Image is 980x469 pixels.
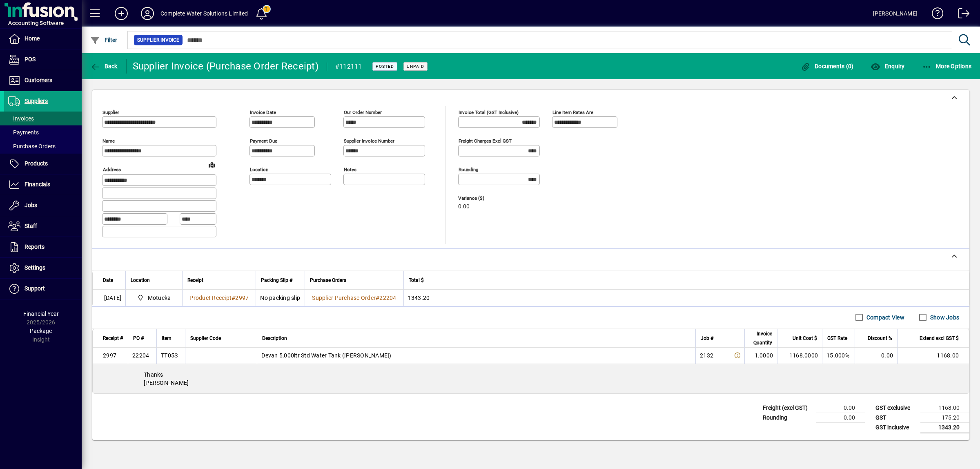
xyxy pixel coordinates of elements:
span: Products [24,160,48,167]
span: Receipt # [103,334,123,343]
mat-label: Our order number [344,109,382,115]
td: 2997 [93,348,128,364]
a: View on map [205,158,218,171]
app-page-header-button: Back [82,59,127,74]
button: Filter [88,33,120,47]
button: More Options [920,59,974,74]
span: Purchase Orders [8,143,56,150]
mat-label: Freight charges excl GST [459,138,512,144]
a: Products [4,154,82,174]
span: Extend excl GST $ [920,334,959,343]
span: Item [162,334,171,343]
td: 0.00 [816,403,865,413]
td: 1168.00 [920,403,969,413]
span: Enquiry [871,63,904,69]
span: Location [131,276,150,285]
span: Packing Slip # [261,276,292,285]
span: Payments [8,129,39,136]
a: Logout [952,2,970,28]
button: Back [88,59,120,74]
a: Payments [4,125,82,139]
td: 1168.0000 [777,348,822,364]
span: Posted [376,64,394,69]
mat-label: Payment due [250,138,277,144]
mat-label: Rounding [459,167,478,172]
span: # [376,295,379,301]
span: # [232,295,235,301]
a: Settings [4,258,82,278]
span: Support [24,285,45,292]
a: Product Receipt#2997 [187,293,252,302]
mat-label: Notes [344,167,356,172]
td: 0.00 [855,348,897,364]
td: GST inclusive [871,422,920,433]
span: Invoices [8,115,34,122]
button: Documents (0) [799,59,856,74]
a: Purchase Orders [4,139,82,153]
mat-label: Name [102,138,115,144]
td: 1343.20 [920,422,969,433]
span: Unpaid [407,64,424,69]
div: #112111 [335,60,362,73]
span: Suppliers [24,98,48,104]
td: 1168.00 [897,348,969,364]
span: Motueka [134,293,174,303]
a: Support [4,279,82,299]
a: Staff [4,216,82,237]
div: Supplier Invoice (Purchase Order Receipt) [133,60,318,73]
td: 175.20 [920,413,969,422]
span: Unit Cost $ [793,334,817,343]
span: Motueka [148,294,171,302]
div: [PERSON_NAME] [873,7,918,20]
td: 15.000% [822,348,855,364]
a: Knowledge Base [926,2,944,28]
span: 2132 [700,351,713,360]
div: Date [103,276,120,285]
span: Invoice Quantity [750,329,772,347]
span: POS [24,56,36,63]
span: GST Rate [827,334,847,343]
span: Supplier Purchase Order [312,295,376,301]
mat-label: Supplier invoice number [344,138,394,144]
span: Discount % [868,334,892,343]
span: 2997 [235,295,249,301]
span: Date [103,276,113,285]
div: Packing Slip # [261,276,300,285]
span: More Options [922,63,972,69]
td: No packing slip [256,290,305,306]
a: Home [4,29,82,49]
div: Complete Water Solutions Limited [160,7,248,20]
a: Reports [4,237,82,257]
button: Add [108,6,134,21]
span: Filter [90,37,118,43]
div: Receipt [187,276,251,285]
span: Supplier Code [190,334,221,343]
td: 0.00 [816,413,865,422]
mat-label: Location [250,167,268,172]
a: POS [4,49,82,70]
span: Back [90,63,118,69]
td: GST exclusive [871,403,920,413]
span: Jobs [24,202,37,208]
span: Description [262,334,287,343]
label: Show Jobs [929,313,959,322]
mat-label: Line item rates are [552,109,593,115]
div: TT05S [161,351,178,360]
span: Purchase Orders [310,276,346,285]
td: GST [871,413,920,422]
td: Devan 5,000ltr Std Water Tank ([PERSON_NAME]) [257,348,695,364]
button: Profile [134,6,160,21]
button: Enquiry [869,59,906,74]
span: Financials [24,181,50,188]
span: Financial Year [23,310,59,317]
span: Staff [24,223,37,229]
span: Package [30,328,52,334]
span: Supplier Invoice [137,36,179,44]
td: Rounding [759,413,816,422]
span: Settings [24,264,45,271]
span: 0.00 [458,203,470,210]
mat-label: Invoice date [250,109,276,115]
span: [DATE] [104,294,122,302]
span: 22204 [379,295,396,301]
span: Total $ [409,276,424,285]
